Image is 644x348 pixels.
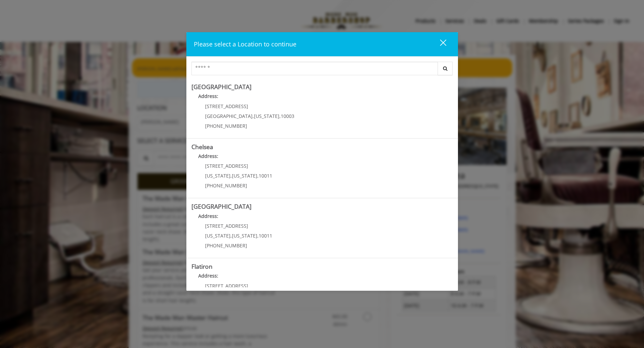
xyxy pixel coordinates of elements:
div: Center Select [191,62,453,79]
div: close dialog [432,39,446,49]
b: Flatiron [191,262,213,270]
b: [GEOGRAPHIC_DATA] [191,202,252,210]
span: [US_STATE] [205,172,231,179]
span: [US_STATE] [232,172,257,179]
span: 10003 [281,113,294,119]
span: , [231,232,232,239]
span: [STREET_ADDRESS] [205,283,248,289]
span: , [253,113,254,119]
span: 10011 [259,232,272,239]
span: , [279,113,281,119]
span: [US_STATE] [232,232,257,239]
span: , [257,232,259,239]
span: [US_STATE] [205,232,231,239]
span: [STREET_ADDRESS] [205,223,248,229]
b: Address: [198,153,218,159]
span: [STREET_ADDRESS] [205,163,248,169]
b: Address: [198,213,218,219]
span: , [231,172,232,179]
span: [STREET_ADDRESS] [205,103,248,109]
b: [GEOGRAPHIC_DATA] [191,83,252,91]
b: Address: [198,272,218,279]
span: 10011 [259,172,272,179]
span: [GEOGRAPHIC_DATA] [205,113,253,119]
i: Search button [441,66,449,71]
span: [US_STATE] [254,113,279,119]
span: [PHONE_NUMBER] [205,242,247,249]
input: Search Center [191,62,438,75]
span: [PHONE_NUMBER] [205,182,247,189]
span: [PHONE_NUMBER] [205,123,247,129]
span: Please select a Location to continue [194,40,296,48]
b: Address: [198,93,218,99]
button: close dialog [427,37,450,51]
span: , [257,172,259,179]
b: Chelsea [191,143,213,151]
